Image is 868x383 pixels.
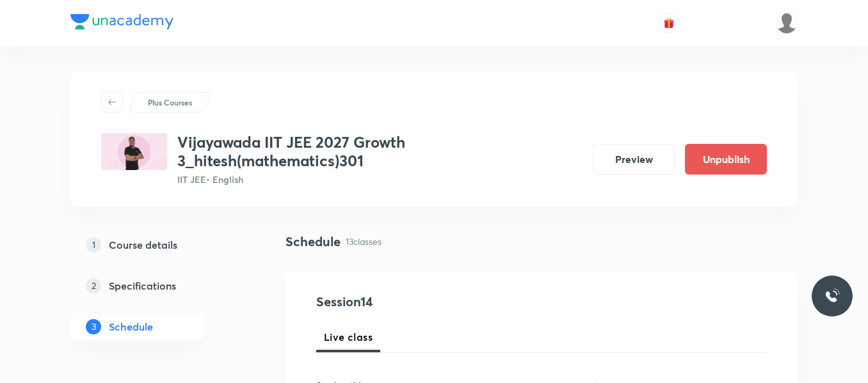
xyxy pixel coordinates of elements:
[109,278,176,293] h5: Specifications
[685,144,767,175] button: Unpublish
[177,173,583,186] p: IIT JEE • English
[70,14,173,33] a: Company Logo
[593,144,675,175] button: Preview
[659,13,679,33] button: avatar
[109,237,177,253] h5: Course details
[285,232,341,251] h4: Schedule
[70,273,245,299] a: 2Specifications
[148,97,192,108] p: Plus Courses
[70,232,245,258] a: 1Course details
[177,133,583,170] h3: Vijayawada IIT JEE 2027 Growth 3_hitesh(mathematics)301
[824,288,840,304] img: ttu
[86,319,101,334] p: 3
[86,278,101,293] p: 2
[86,237,101,253] p: 1
[109,319,153,334] h5: Schedule
[70,14,173,29] img: Company Logo
[101,133,167,170] img: A7E65F19-9640-4A63-9B35-15722F95372C_plus.png
[324,329,373,345] span: Live class
[346,235,382,248] p: 13 classes
[663,17,675,29] img: avatar
[776,12,798,34] img: Srikanth
[316,292,550,311] h4: Session 14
